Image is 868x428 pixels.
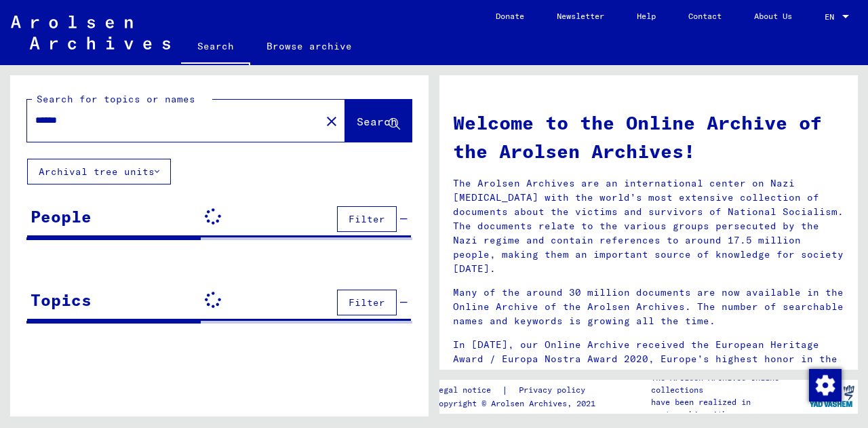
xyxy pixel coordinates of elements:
span: EN [825,12,840,22]
div: Topics [31,288,92,312]
p: Many of the around 30 million documents are now available in the Online Archive of the Arolsen Ar... [453,286,844,328]
span: Filter [349,296,385,309]
img: yv_logo.png [806,379,857,413]
a: Privacy policy [508,383,601,397]
p: The Arolsen Archives online collections [651,372,806,396]
mat-label: Search for topics or names [37,93,195,105]
button: Search [345,100,412,142]
p: Copyright © Arolsen Archives, 2021 [434,397,601,410]
img: Arolsen_neg.svg [11,16,170,50]
button: Filter [337,290,397,315]
button: Clear [318,107,345,134]
a: Search [181,30,250,65]
button: Filter [337,206,397,232]
mat-icon: close [323,113,340,130]
div: People [31,204,92,229]
a: Legal notice [434,383,502,397]
p: have been realized in partnership with [651,396,806,421]
p: The Arolsen Archives are an international center on Nazi [MEDICAL_DATA] with the world’s most ext... [453,176,844,276]
button: Archival tree units [27,159,171,184]
h1: Welcome to the Online Archive of the Arolsen Archives! [453,109,844,166]
p: In [DATE], our Online Archive received the European Heritage Award / Europa Nostra Award 2020, Eu... [453,338,844,381]
span: Filter [349,213,385,225]
img: Change consent [809,369,842,402]
span: Search [357,115,397,128]
div: | [434,383,601,397]
a: Browse archive [250,30,368,62]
